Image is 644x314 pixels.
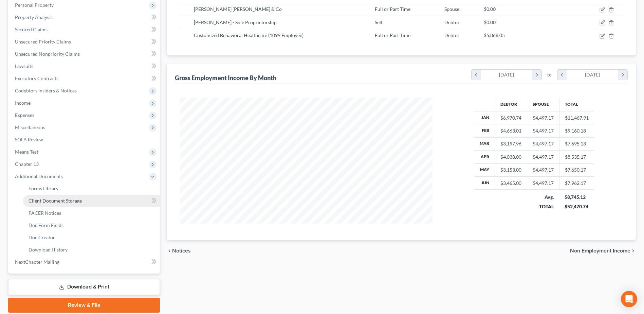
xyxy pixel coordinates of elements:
[570,248,636,254] button: Non Employment Income chevron_right
[557,70,567,80] i: chevron_left
[15,259,59,265] span: NextChapter Mailing
[570,248,630,254] span: Non Employment Income
[444,6,459,12] span: Spouse
[15,51,80,57] span: Unsecured Nonpriority Claims
[495,98,527,111] th: Debtor
[618,70,627,80] i: chevron_right
[15,100,31,106] span: Income
[194,32,303,38] span: Customized Behavioral Healthcare (1099 Employee)
[474,137,495,150] th: Mar
[500,180,521,187] div: $3,465.00
[15,149,38,155] span: Means Test
[167,248,191,254] button: chevron_left Notices
[10,36,160,48] a: Unsecured Priority Claims
[23,219,160,231] a: Doc Form Fields
[559,177,594,190] td: $7,962.17
[474,111,495,124] th: Jan
[547,71,552,78] span: to
[567,70,619,80] div: [DATE]
[565,203,589,210] div: $52,470.74
[527,98,559,111] th: Spouse
[533,140,554,147] div: $4,497.17
[481,70,533,80] div: [DATE]
[15,27,48,32] span: Secured Claims
[533,180,554,187] div: $4,497.17
[175,74,276,82] div: Gross Employment Income By Month
[484,32,505,38] span: $5,868.05
[29,247,68,252] span: Download History
[29,210,61,216] span: PACER Notices
[10,72,160,85] a: Executory Contracts
[559,124,594,137] td: $9,160.18
[500,127,521,134] div: $4,663.01
[484,19,496,25] span: $0.00
[500,154,521,160] div: $4,038.00
[533,127,554,134] div: $4,497.17
[15,75,58,81] span: Executory Contracts
[559,163,594,176] td: $7,650.17
[621,291,637,307] div: Open Intercom Messenger
[15,14,53,20] span: Property Analysis
[29,198,82,204] span: Client Document Storage
[8,298,160,313] a: Review & File
[15,112,34,118] span: Expenses
[194,19,277,25] span: [PERSON_NAME] - Sole Proprietorship
[375,6,410,12] span: Full or Part Time
[8,279,160,295] a: Download & Print
[15,161,39,167] span: Chapter 13
[23,182,160,195] a: Forms Library
[15,2,54,8] span: Personal Property
[484,6,496,12] span: $0.00
[559,137,594,150] td: $7,695.13
[15,88,77,93] span: Codebtors Insiders & Notices
[559,98,594,111] th: Total
[10,11,160,23] a: Property Analysis
[10,23,160,36] a: Secured Claims
[474,163,495,176] th: May
[10,48,160,60] a: Unsecured Nonpriority Claims
[167,248,172,254] i: chevron_left
[474,151,495,163] th: Apr
[565,194,589,200] div: $8,745.12
[533,167,554,173] div: $4,497.17
[444,32,460,38] span: Debtor
[29,234,55,240] span: Doc Creator
[500,115,521,121] div: $6,970.74
[532,203,554,210] div: TOTAL
[15,39,71,45] span: Unsecured Priority Claims
[533,115,554,121] div: $4,497.17
[29,186,58,191] span: Forms Library
[29,222,63,228] span: Doc Form Fields
[375,32,410,38] span: Full or Part Time
[23,207,160,219] a: PACER Notices
[533,154,554,160] div: $4,497.17
[15,173,63,179] span: Additional Documents
[500,140,521,147] div: $3,197.96
[559,111,594,124] td: $11,467.91
[375,19,383,25] span: Self
[559,151,594,163] td: $8,535.17
[10,60,160,72] a: Lawsuits
[500,167,521,173] div: $3,153.00
[630,248,636,254] i: chevron_right
[474,124,495,137] th: Feb
[472,70,481,80] i: chevron_left
[23,195,160,207] a: Client Document Storage
[194,6,282,12] span: [PERSON_NAME] [PERSON_NAME] & Co
[23,231,160,244] a: Doc Creator
[532,194,554,200] div: Avg.
[23,244,160,256] a: Download History
[10,134,160,146] a: SOFA Review
[172,248,191,254] span: Notices
[532,70,541,80] i: chevron_right
[15,137,43,142] span: SOFA Review
[15,124,45,130] span: Miscellaneous
[10,256,160,268] a: NextChapter Mailing
[15,63,33,69] span: Lawsuits
[474,177,495,190] th: Jun
[444,19,460,25] span: Debtor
